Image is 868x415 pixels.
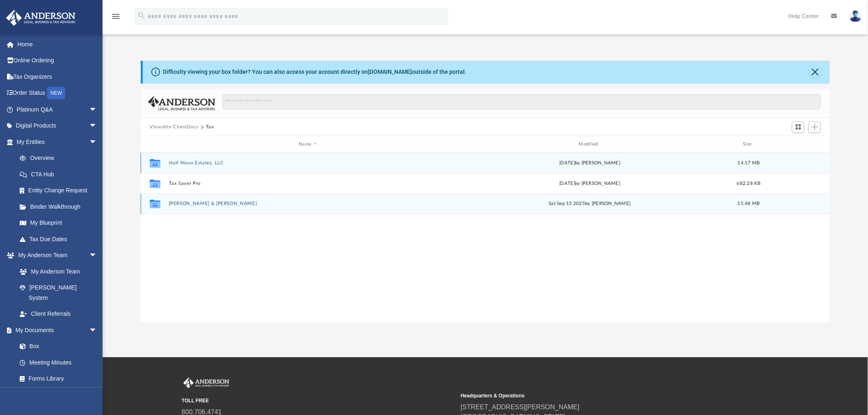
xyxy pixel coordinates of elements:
a: Client Referrals [11,306,105,322]
button: Viewable-ClientDocs [150,123,198,131]
button: Add [809,121,821,133]
div: id [769,141,827,148]
div: [DATE] by [PERSON_NAME] [451,160,729,167]
div: Modified [450,141,729,148]
input: Search files and folders [222,94,821,110]
a: [DOMAIN_NAME] [368,68,412,75]
a: Tax Organizers [6,68,110,85]
button: Tax Saver Pro [169,181,447,186]
a: CTA Hub [11,166,110,182]
div: Name [169,141,447,148]
img: User Pic [850,10,862,22]
small: TOLL FREE [182,397,455,404]
a: My Entitiesarrow_drop_down [6,134,110,150]
div: NEW [47,87,65,99]
a: My Blueprint [11,215,105,231]
a: My Documentsarrow_drop_down [6,322,105,338]
div: Size [733,141,765,148]
small: Headquarters & Operations [461,392,734,399]
a: Digital Productsarrow_drop_down [6,118,110,134]
span: arrow_drop_down [89,118,105,135]
div: Difficulty viewing your box folder? You can also access your account directly on outside of the p... [163,68,466,76]
a: [PERSON_NAME] System [11,280,105,306]
a: Tax Due Dates [11,231,110,247]
a: [STREET_ADDRESS][PERSON_NAME] [461,404,580,410]
span: 15.48 MB [738,201,760,206]
button: Close [810,66,821,78]
a: Box [11,338,101,355]
a: menu [111,16,121,21]
a: Meeting Minutes [11,354,105,371]
div: id [144,141,165,148]
span: 682.28 KB [737,181,761,186]
i: search [137,11,146,20]
div: [DATE] by [PERSON_NAME] [451,180,729,187]
a: My Anderson Teamarrow_drop_down [6,247,105,264]
img: Anderson Advisors Platinum Portal [182,378,231,388]
span: arrow_drop_down [89,322,105,339]
a: Forms Library [11,371,101,387]
a: Overview [11,150,110,166]
span: arrow_drop_down [89,247,105,264]
a: My Anderson Team [11,263,101,280]
a: Platinum Q&Aarrow_drop_down [6,101,110,118]
button: Half Moon Estates, LLC [169,160,447,166]
span: arrow_drop_down [89,134,105,150]
a: Entity Change Request [11,182,110,199]
a: Binder Walkthrough [11,198,110,215]
span: 14.17 MB [738,161,760,165]
a: Online Ordering [6,52,110,69]
button: Tax [206,123,214,131]
button: Switch to Grid View [792,121,804,133]
div: Sat Sep 13 2025 by [PERSON_NAME] [451,200,729,207]
a: Order StatusNEW [6,85,110,102]
span: arrow_drop_down [89,101,105,118]
img: Anderson Advisors Platinum Portal [4,10,78,26]
i: menu [111,11,121,21]
button: [PERSON_NAME] & [PERSON_NAME] [169,201,447,207]
a: Notarize [11,387,105,403]
div: grid [141,153,830,322]
a: Home [6,36,110,52]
